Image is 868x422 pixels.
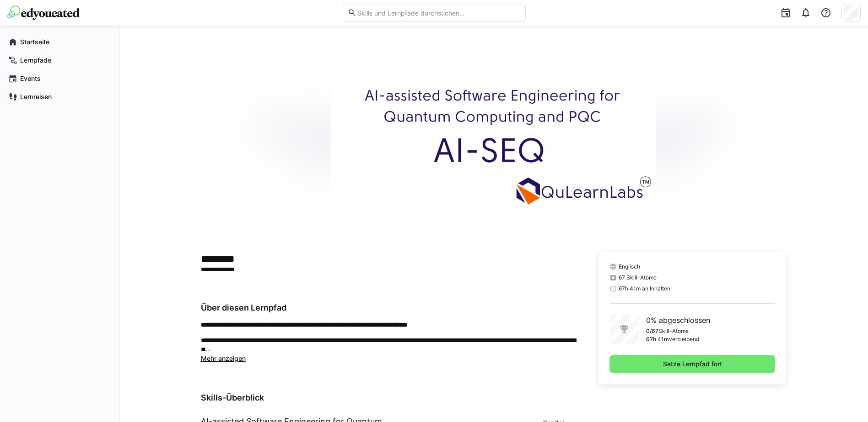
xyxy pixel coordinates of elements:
[201,354,246,362] span: Mehr anzeigen
[646,336,669,343] p: 67h 41m
[646,315,710,326] p: 0% abgeschlossen
[356,9,520,17] input: Skills und Lernpfade durchsuchen…
[662,359,723,369] span: Setze Lernpfad fort
[201,393,577,403] h3: Skills-Überblick
[646,327,658,335] p: 0/67
[669,336,699,343] p: verbleibend
[658,327,689,335] p: Skill-Atome
[619,263,640,270] span: Englisch
[609,355,776,373] button: Setze Lernpfad fort
[201,303,577,313] h3: Über diesen Lernpfad
[619,274,657,281] span: 67 Skill-Atome
[619,285,670,292] span: 67h 41m an Inhalten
